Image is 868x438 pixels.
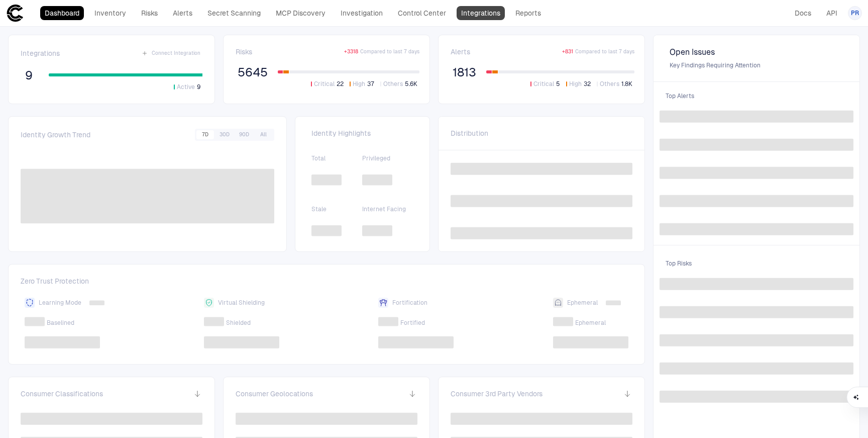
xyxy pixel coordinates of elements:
span: Top Alerts [660,86,853,106]
a: Reports [511,6,546,20]
span: Compared to last 7 days [575,48,634,55]
span: 5 [556,80,560,88]
span: Risks [236,47,252,56]
span: Baselined [47,319,74,327]
span: Virtual Shielding [218,299,265,307]
button: High37 [348,79,376,89]
span: Active [177,83,195,91]
span: Ephemeral [567,299,598,307]
button: Active9 [172,82,202,92]
button: 7D [196,130,214,139]
span: 9 [25,68,33,83]
span: 32 [584,80,591,88]
span: Identity Growth Trend [21,130,90,139]
a: Control Center [393,6,451,20]
button: 5645 [236,64,270,80]
button: 1813 [451,64,478,80]
a: Investigation [336,6,387,20]
button: 9 [21,67,37,83]
span: Internet Facing [362,205,413,213]
span: 37 [367,80,374,88]
span: 5645 [238,65,268,80]
span: Integrations [21,49,60,58]
a: MCP Discovery [271,6,330,20]
button: 30D [215,130,234,139]
a: Docs [790,6,816,20]
a: Inventory [90,6,131,20]
span: Top Risks [660,253,853,274]
a: API [822,6,842,20]
span: Learning Mode [39,299,81,307]
span: Critical [533,80,554,88]
span: Total [311,154,363,162]
span: High [353,80,365,88]
button: All [255,130,273,139]
button: Connect Integration [140,47,202,59]
a: Secret Scanning [203,6,265,20]
a: Alerts [168,6,197,20]
span: Consumer Classifications [21,389,103,398]
span: Ephemeral [575,319,606,327]
span: + 3318 [344,48,358,55]
span: Fortification [392,299,427,307]
button: Critical5 [528,79,562,89]
span: Stale [311,205,363,213]
span: 1813 [453,65,476,80]
span: Privileged [362,154,413,162]
button: High32 [564,79,593,89]
button: Critical22 [309,79,346,89]
span: Shielded [226,319,251,327]
button: PR [848,6,862,20]
a: Risks [137,6,162,20]
span: Identity Highlights [311,129,413,138]
span: PR [851,9,859,17]
a: Dashboard [40,6,84,20]
span: + 831 [562,48,573,55]
span: High [569,80,582,88]
span: Consumer 3rd Party Vendors [451,389,542,398]
span: Key Findings Requiring Attention [670,61,843,69]
span: 9 [197,83,200,91]
span: 22 [337,80,344,88]
button: 90D [235,130,253,139]
span: Critical [314,80,335,88]
span: Distribution [451,129,488,138]
span: Open Issues [670,47,843,57]
a: Integrations [457,6,505,20]
span: Compared to last 7 days [360,48,419,55]
span: Zero Trust Protection [21,277,632,290]
span: Alerts [451,47,470,56]
span: Fortified [400,319,425,327]
span: Connect Integration [152,50,200,57]
span: Consumer Geolocations [236,389,313,398]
